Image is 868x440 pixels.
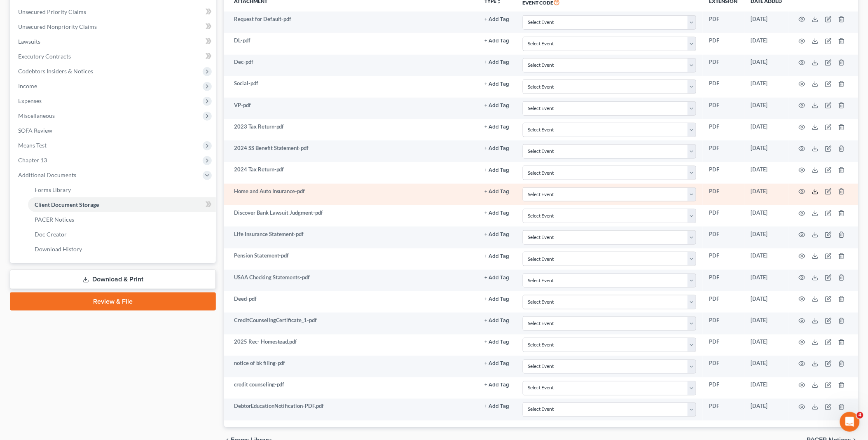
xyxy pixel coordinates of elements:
td: PDF [703,270,744,291]
button: + Add Tag [485,146,510,151]
span: Unsecured Nonpriority Claims [18,23,97,30]
a: + Add Tag [485,316,510,324]
a: Executory Contracts [12,49,216,64]
button: + Add Tag [485,60,510,65]
td: [DATE] [744,33,789,54]
td: 2024 Tax Return-pdf [224,162,478,184]
a: Client Document Storage [28,197,216,212]
td: USAA Checking Statements-pdf [224,270,478,291]
td: Social-pdf [224,76,478,98]
a: + Add Tag [485,101,510,109]
span: Codebtors Insiders & Notices [18,68,93,75]
button: + Add Tag [485,211,510,216]
span: 4 [857,412,863,419]
td: PDF [703,98,744,119]
a: Download & Print [10,270,216,289]
button: + Add Tag [485,339,510,345]
a: Forms Library [28,183,216,197]
span: Expenses [18,97,42,104]
td: Deed-pdf [224,291,478,313]
a: + Add Tag [485,209,510,217]
span: Additional Documents [18,171,76,178]
td: PDF [703,76,744,98]
td: PDF [703,33,744,54]
a: SOFA Review [12,123,216,138]
td: [DATE] [744,76,789,98]
a: Unsecured Nonpriority Claims [12,19,216,34]
td: VP-pdf [224,98,478,119]
span: Executory Contracts [18,53,71,60]
td: [DATE] [744,205,789,227]
a: Doc Creator [28,227,216,242]
button: + Add Tag [485,318,510,323]
td: Life Insurance Statement-pdf [224,227,478,248]
button: + Add Tag [485,275,510,281]
td: notice of bk filing-pdf [224,356,478,377]
a: + Add Tag [485,295,510,303]
span: Download History [35,246,82,253]
td: Home and Auto Insurance-pdf [224,184,478,205]
button: + Add Tag [485,404,510,410]
a: + Add Tag [485,274,510,281]
td: DebtorEducationNotification-PDF.pdf [224,399,478,420]
td: [DATE] [744,55,789,76]
td: [DATE] [744,248,789,270]
td: [DATE] [744,162,789,184]
button: + Add Tag [485,168,510,173]
span: Chapter 13 [18,157,47,164]
a: PACER Notices [28,212,216,227]
span: Client Document Storage [35,201,99,208]
span: PACER Notices [35,216,74,223]
td: [DATE] [744,119,789,140]
td: [DATE] [744,227,789,248]
a: Download History [28,242,216,257]
td: PDF [703,399,744,420]
a: + Add Tag [485,37,510,44]
a: + Add Tag [485,123,510,131]
button: + Add Tag [485,189,510,194]
td: Request for Default-pdf [224,12,478,33]
a: + Add Tag [485,252,510,260]
span: SOFA Review [18,127,52,134]
button: + Add Tag [485,17,510,22]
span: Unsecured Priority Claims [18,8,86,15]
td: PDF [703,119,744,140]
a: + Add Tag [485,403,510,410]
td: [DATE] [744,356,789,377]
span: Lawsuits [18,38,40,45]
span: Doc Creator [35,231,67,238]
td: [DATE] [744,377,789,399]
td: 2024 SS Benefit Statement-pdf [224,140,478,162]
td: [DATE] [744,98,789,119]
td: DL-pdf [224,33,478,54]
td: [DATE] [744,291,789,313]
button: + Add Tag [485,232,510,237]
td: [DATE] [744,270,789,291]
button: + Add Tag [485,103,510,108]
a: Unsecured Priority Claims [12,5,216,19]
td: PDF [703,184,744,205]
td: CreditCounselingCertificate_1-pdf [224,313,478,334]
td: 2023 Tax Return-pdf [224,119,478,140]
td: PDF [703,313,744,334]
a: + Add Tag [485,187,510,195]
iframe: Intercom live chat [840,412,860,432]
td: [DATE] [744,313,789,334]
a: Review & File [10,293,216,311]
button: + Add Tag [485,124,510,130]
button: + Add Tag [485,297,510,302]
td: PDF [703,227,744,248]
a: + Add Tag [485,230,510,238]
button: + Add Tag [485,361,510,367]
a: + Add Tag [485,15,510,23]
td: [DATE] [744,184,789,205]
button: + Add Tag [485,383,510,388]
td: Pension Statement-pdf [224,248,478,270]
td: 2025 Rec- Homestead.pdf [224,335,478,356]
td: PDF [703,356,744,377]
td: Discover Bank Lawsuit Judgment-pdf [224,205,478,227]
td: PDF [703,12,744,33]
a: + Add Tag [485,381,510,389]
a: + Add Tag [485,166,510,173]
td: [DATE] [744,12,789,33]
